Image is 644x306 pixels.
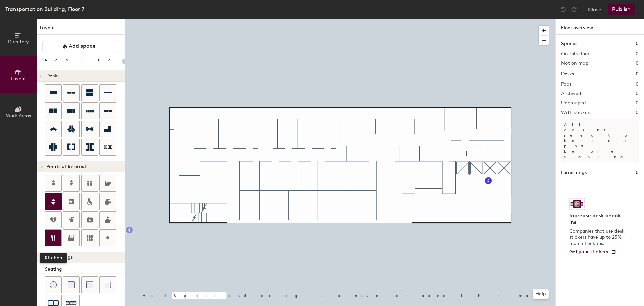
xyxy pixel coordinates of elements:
[45,266,125,273] div: Seating
[45,57,119,63] div: Resize
[561,70,574,78] h1: Desks
[636,61,639,66] h2: 0
[608,4,635,15] button: Publish
[11,76,26,82] span: Layout
[6,113,31,119] span: Work Areas
[45,276,62,293] button: Stool
[533,289,549,299] button: Help
[569,249,608,255] span: Get your stickers
[104,281,111,288] img: Couch (corner)
[46,73,59,79] span: Desks
[42,40,115,52] button: Add space
[561,100,586,106] h2: Ungrouped
[63,276,80,293] button: Cushion
[636,70,639,78] h1: 0
[561,51,590,57] h2: On this floor
[5,5,84,13] div: Transportation Building, Floor 7
[99,276,116,293] button: Couch (corner)
[561,61,588,66] h2: Not on map
[636,169,639,176] h1: 0
[561,169,587,176] h1: Furnishings
[46,164,86,169] span: Points of Interest
[569,249,616,255] a: Get your stickers
[636,82,639,87] h2: 0
[561,91,581,96] h2: Archived
[636,91,639,96] h2: 0
[561,119,639,162] p: All desks need to be in a pod before saving
[50,281,57,288] img: Stool
[571,6,577,13] img: Redo
[37,24,125,35] h1: Layout
[561,110,592,115] h2: With stickers
[45,229,62,246] button: Kitchen
[556,19,644,35] h1: Floor overview
[69,43,96,49] span: Add space
[636,51,639,57] h2: 0
[569,212,627,226] h4: Increase desk check-ins
[636,110,639,115] h2: 0
[569,228,627,247] p: Companies that use desk stickers have up to 25% more check-ins.
[86,281,93,288] img: Couch (middle)
[636,40,639,47] h1: 0
[569,198,585,210] img: Sticker logo
[8,39,29,45] span: Directory
[68,281,75,288] img: Cushion
[636,100,639,106] h2: 0
[560,6,567,13] img: Undo
[588,4,601,15] button: Close
[561,82,571,87] h2: Pods
[81,276,98,293] button: Couch (middle)
[561,40,577,47] h1: Spaces
[46,255,73,260] span: Furnishings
